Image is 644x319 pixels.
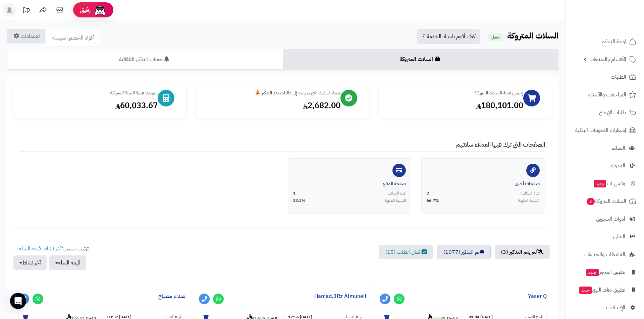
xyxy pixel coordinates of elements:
span: الإعدادات [606,303,625,312]
span: جديد [579,287,592,294]
a: تطبيق نقاط البيعجديد [570,282,640,298]
a: المدونة [570,158,640,174]
a: تحديثات المنصة [18,3,35,18]
span: 2 [427,190,429,196]
span: 3 [587,198,595,205]
a: التقارير [570,229,640,245]
span: المراجعات والأسئلة [588,90,626,99]
span: أدوات التسويق [596,214,625,224]
a: لوحة التحكم [570,33,640,50]
span: النسبة المئوية: [383,198,406,204]
img: ai-face.png [93,3,107,17]
a: صدام مصباح [158,292,185,300]
a: إشعارات التحويلات البنكية [570,122,640,138]
div: 60,033.67 [20,100,158,111]
a: التطبيقات والخدمات [570,246,640,262]
a: تطبيق المتجرجديد [570,264,640,280]
a: لم يتم التذكير (3) [495,245,550,259]
a: طلبات الإرجاع [570,104,640,121]
button: قيمة السلة [49,255,86,270]
span: العملاء [612,143,625,153]
span: التطبيقات والخدمات [584,250,625,259]
div: قيمة السلات التي تحولت إلى طلبات بعد التذكير 🎉 [203,90,340,96]
a: أكواد الخصم المرسلة [47,29,100,47]
div: متوسط قيمة السلة المتروكة [20,90,158,96]
span: جديد [594,180,606,187]
span: وآتس آب [593,179,625,188]
span: 1 [293,190,296,196]
a: حملات التذكير التلقائية [7,49,283,70]
div: صفحات أخرى [427,180,540,187]
div: 180,101.00 [386,100,523,111]
span: جديد [586,269,599,276]
div: إجمالي قيمة السلات المتروكة [386,90,523,96]
span: لوحة التحكم [601,37,626,46]
a: وآتس آبجديد [570,175,640,191]
b: السلات المتروكة [507,30,558,42]
a: السلات المتروكة3 [570,193,640,209]
span: رفيق [80,6,91,14]
a: قيمة السلة [19,245,41,253]
ul: ترتيب حسب: - [13,245,89,270]
span: 66.7% [427,198,439,204]
div: صفحة الدفع [293,180,406,187]
span: إشعارات التحويلات البنكية [575,126,626,135]
span: الطلبات [611,72,626,82]
span: تطبيق نقاط البيع [579,285,625,295]
a: أدوات التسويق [570,211,640,227]
h4: الصفحات التي ترك فيها العملاء سلاتهم [20,141,545,152]
a: العملاء [570,140,640,156]
a: Yaser Q [528,292,547,300]
span: 33.3% [293,198,306,204]
span: الأقسام والمنتجات [589,55,626,64]
span: النسبة المئوية: [517,198,540,204]
span: تطبيق المتجر [586,267,625,277]
a: اكمال الطلب (15) [379,245,433,259]
a: الإعدادات [570,300,640,316]
button: آخر نشاط [13,255,47,270]
div: 2,682.00 [203,100,340,111]
a: السلات المتروكة [283,49,559,70]
span: المدونة [610,161,625,170]
a: المراجعات والأسئلة [570,87,640,103]
a: الاعدادات [7,29,45,44]
span: عدد السلات: [520,190,540,196]
a: كيف أقوم باعداد الخدمة ؟ [417,29,480,44]
a: Hamad.3Rz Almuneif [314,292,366,300]
span: عدد السلات: [386,190,406,196]
a: آخر نشاط [43,245,62,253]
a: تم التذكير (1077) [437,245,491,259]
span: طلبات الإرجاع [599,108,626,117]
div: Open Intercom Messenger [10,293,26,309]
span: التقارير [612,232,625,241]
small: مفعل [487,33,504,42]
span: السلات المتروكة [586,196,626,206]
a: الطلبات [570,69,640,85]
